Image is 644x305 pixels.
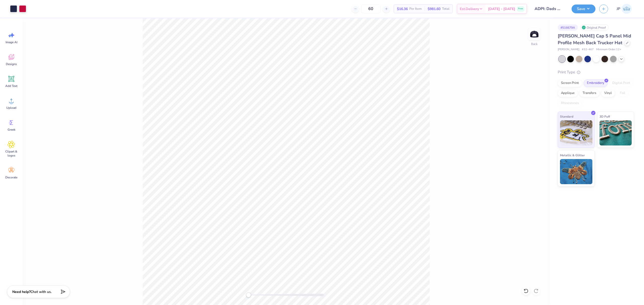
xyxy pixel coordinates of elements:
[488,6,515,12] span: [DATE] - [DATE]
[6,106,16,110] span: Upload
[580,24,609,31] div: Original Proof
[6,62,17,66] span: Designs
[518,7,523,11] span: Free
[579,89,599,97] div: Transfers
[617,6,620,12] span: JP
[599,120,632,145] img: 3D Puff
[560,120,592,145] img: Standard
[558,69,634,75] div: Print Type
[442,6,450,12] span: Total
[5,175,17,179] span: Decorate
[560,152,585,158] span: Metallic & Glitter
[409,6,422,12] span: Per Item
[558,33,631,46] span: [PERSON_NAME] Cap 5 Panel Mid Profile Mesh Back Trucker Hat
[558,89,578,97] div: Applique
[558,24,578,31] div: # 516679A
[596,47,621,52] span: Minimum Order: 12 +
[558,99,582,107] div: Rhinestones
[12,289,30,294] strong: Need help?
[529,29,539,39] img: Back
[622,4,632,14] img: John Paul Torres
[428,6,440,12] span: $981.60
[460,6,479,12] span: Est. Delivery
[560,159,592,184] img: Metallic & Glitter
[599,114,610,119] span: 3D Puff
[558,47,579,52] span: [PERSON_NAME]
[6,40,17,44] span: Image AI
[582,47,594,52] span: # 32-467
[397,6,408,12] span: $16.36
[3,149,20,158] span: Clipart & logos
[246,292,251,297] div: Accessibility label
[617,89,628,97] div: Foil
[30,289,52,294] span: Chat with us.
[584,79,608,87] div: Embroidery
[601,89,615,97] div: Vinyl
[5,84,17,88] span: Add Text
[531,42,538,46] div: Back
[361,4,381,13] input: – –
[558,79,582,87] div: Screen Print
[609,79,633,87] div: Digital Print
[560,114,573,119] span: Standard
[614,4,634,14] a: JP
[531,4,568,14] input: Untitled Design
[572,5,595,13] button: Save
[8,128,15,132] span: Greek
